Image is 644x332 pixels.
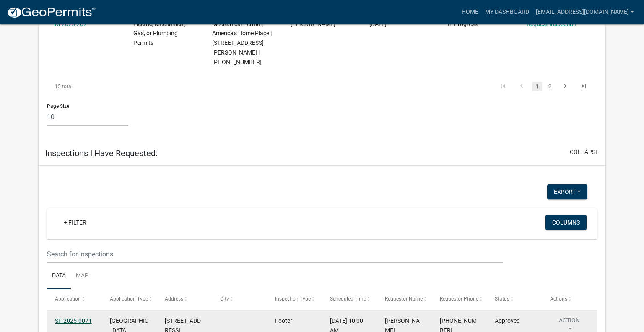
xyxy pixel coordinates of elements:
span: Requestor Phone [440,296,478,302]
span: Actions [550,296,567,302]
a: go to first page [495,82,511,91]
datatable-header-cell: Application Type [102,289,157,309]
button: collapse [570,148,599,157]
a: go to next page [557,82,573,91]
datatable-header-cell: Requestor Phone [432,289,487,309]
datatable-header-cell: City [212,289,267,309]
datatable-header-cell: Address [157,289,212,309]
a: [EMAIL_ADDRESS][DOMAIN_NAME] [532,4,637,20]
datatable-header-cell: Application [47,289,102,309]
div: 15 total [47,76,156,97]
a: My Dashboard [482,4,532,20]
span: Application Type [110,296,148,302]
button: Columns [545,215,587,230]
a: Home [458,4,482,20]
span: Application [55,296,81,302]
datatable-header-cell: Requestor Name [377,289,432,309]
datatable-header-cell: Inspection Type [267,289,322,309]
a: go to last page [576,82,592,91]
li: page 2 [543,79,556,94]
li: page 1 [531,79,543,94]
span: City [220,296,229,302]
a: SF-2025-0071 [55,317,92,324]
span: Inspection Type [275,296,311,302]
a: Map [71,263,93,290]
span: Footer [275,317,292,324]
datatable-header-cell: Scheduled Time [322,289,377,309]
h5: Inspections I Have Requested: [45,148,158,158]
input: Search for inspections [47,246,504,263]
span: Status [495,296,509,302]
span: Address [165,296,183,302]
span: Mechanical Permit | America's Home Place | 145 BROCK RD | 025-00-00-095 [212,21,272,65]
datatable-header-cell: Status [487,289,542,309]
datatable-header-cell: Actions [542,289,597,309]
span: Scheduled Time [330,296,366,302]
a: 1 [532,82,542,91]
a: + Filter [57,215,93,230]
span: Approved [495,317,520,324]
span: Requestor Name [385,296,423,302]
a: Data [47,263,71,290]
a: 2 [545,82,555,91]
button: Export [547,184,587,199]
span: Electric, Mechanical, Gas, or Plumbing Permits [133,21,186,47]
a: go to previous page [514,82,530,91]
